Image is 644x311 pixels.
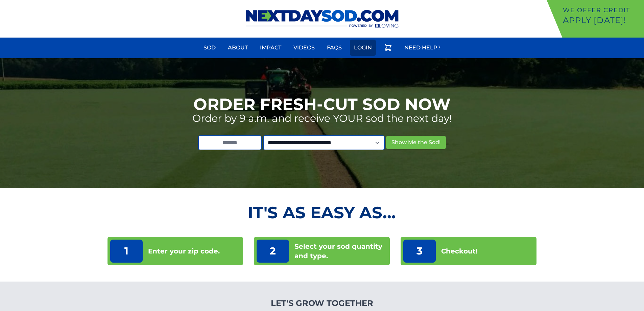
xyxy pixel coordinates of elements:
[256,40,285,56] a: Impact
[400,40,445,56] a: Need Help?
[192,112,452,125] p: Order by 9 a.m. and receive YOUR sod the next day!
[563,15,641,26] p: Apply [DATE]!
[235,298,409,309] h4: Let's Grow Together
[386,136,446,149] button: Show Me the Sod!
[224,40,252,56] a: About
[108,204,537,221] h2: It's as Easy As...
[199,40,220,56] a: Sod
[563,5,641,15] p: We offer Credit
[289,40,319,56] a: Videos
[294,242,387,261] p: Select your sod quantity and type.
[110,240,143,263] p: 1
[350,40,376,56] a: Login
[193,96,451,112] h1: Order Fresh-Cut Sod Now
[323,40,346,56] a: FAQs
[441,246,478,256] p: Checkout!
[403,240,436,263] p: 3
[148,246,220,256] p: Enter your zip code.
[257,240,289,263] p: 2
